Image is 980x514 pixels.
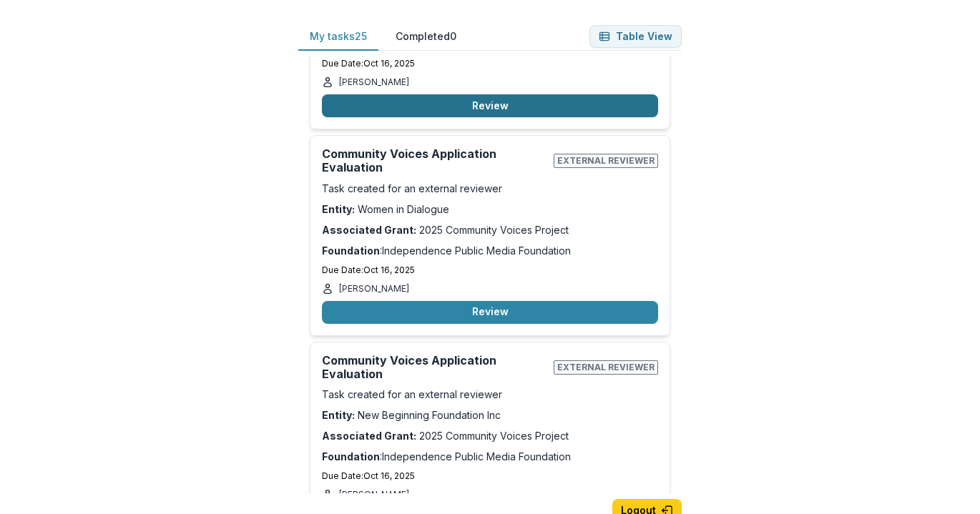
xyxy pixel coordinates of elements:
span: External reviewer [554,154,658,168]
p: Due Date: Oct 16, 2025 [322,57,658,70]
strong: Foundation [322,244,380,257]
p: 2025 Community Voices Project [322,428,658,443]
p: Due Date: Oct 16, 2025 [322,470,658,483]
button: Completed 0 [384,23,468,51]
h2: Community Voices Application Evaluation [322,354,548,381]
button: Review [322,301,658,324]
p: New Beginning Foundation Inc [322,407,658,422]
button: My tasks 25 [298,23,378,51]
button: Review [322,94,658,117]
p: Task created for an external reviewer [322,387,658,402]
button: Table View [589,25,682,48]
p: 2025 Community Voices Project [322,222,658,237]
strong: Entity: [322,203,355,215]
p: [PERSON_NAME] [339,488,409,501]
p: [PERSON_NAME] [339,282,409,295]
strong: Associated Grant: [322,224,416,236]
p: Women in Dialogue [322,202,658,217]
p: : Independence Public Media Foundation [322,449,658,464]
strong: Associated Grant: [322,430,416,442]
p: Due Date: Oct 16, 2025 [322,264,658,277]
p: Task created for an external reviewer [322,181,658,196]
p: [PERSON_NAME] [339,76,409,89]
h2: Community Voices Application Evaluation [322,147,548,174]
p: : Independence Public Media Foundation [322,243,658,258]
strong: Foundation [322,450,380,463]
span: External reviewer [554,360,658,375]
strong: Entity: [322,409,355,421]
